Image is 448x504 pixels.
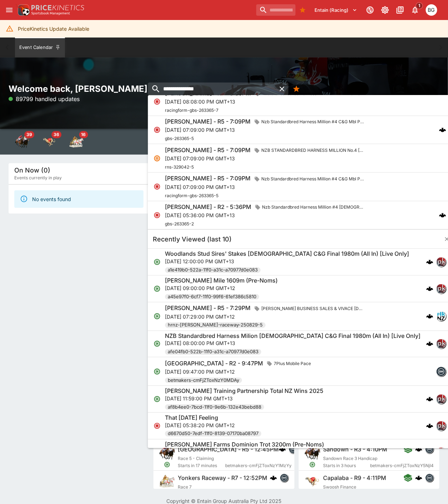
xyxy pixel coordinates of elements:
div: Ben Grimstone [426,4,437,16]
span: Sandown Race 3 Handicap [323,456,377,461]
img: betmakers.png [426,445,433,453]
p: [DATE] 07:09:00 PM GMT+13 [165,155,367,163]
svg: Open [153,396,161,403]
p: [DATE] 07:09:00 PM GMT+13 [165,183,367,191]
span: 36 [51,131,61,138]
span: af8b4ee0-7bcd-11f0-9e6b-132e43bebd88 [165,404,264,411]
div: cerberus [270,474,277,481]
img: pricekinetics.png [437,284,446,294]
p: [DATE] 07:29:00 PM GMT+12 [165,313,367,320]
h6: NZB Standardbred Harness Milion [DEMOGRAPHIC_DATA] C&G Final 1980m (All In) [Live Only] [165,332,421,340]
img: horse_racing [15,135,29,149]
img: Sportsbook Management [31,12,70,15]
div: cerberus [439,212,446,219]
span: betmakers-cmFjZToxNzY1MzYy [225,462,292,469]
img: logo-cerberus.svg [415,474,422,481]
button: Toggle light/dark mode [379,4,392,16]
div: betmakers [280,474,289,482]
svg: Closed [153,422,161,429]
span: Nzb Standardbred Harness Million #4 [DEMOGRAPHIC_DATA] Mbl Trot [259,204,368,211]
img: pricekinetics.png [437,258,446,267]
img: logo-cerberus.svg [439,212,446,219]
span: Nzb Standardbred Harness Million #4 C&G Mbl Pace [258,119,367,126]
h2: Welcome back, [PERSON_NAME] [9,83,149,94]
img: logo-cerberus.svg [426,396,433,403]
div: betmakers [425,474,434,482]
h5: On Now (0) [14,166,50,174]
div: cerberus [426,396,433,403]
div: cerberus [426,340,433,348]
h6: [PERSON_NAME] - R5 - 7:09PM [165,147,251,154]
img: pricekinetics.png [437,421,446,430]
span: gbs-263365-5 [165,136,194,141]
svg: Open [164,461,171,468]
img: betmakers.png [281,474,288,482]
img: logo-cerberus.svg [426,422,433,429]
img: pricekinetics.png [437,339,446,349]
h6: [PERSON_NAME] Farms Dominion Trot 3200m (Pre-Noms) [165,441,324,448]
img: logo-cerberus.svg [426,285,433,293]
img: horse_racing.png [159,445,175,461]
span: Starts in 3 hours [323,462,370,469]
span: Race 7 [178,484,192,490]
span: Race 5 - Claiming [178,456,214,461]
span: betmakers-cmFjZToxNzY5NjI4 [370,462,434,469]
h6: [PERSON_NAME] Mile 1609m (Pre-Noms) [165,277,278,285]
img: pricekinetics.png [437,395,446,404]
span: 39 [24,131,34,138]
p: [DATE] 07:09:00 PM GMT+13 [165,126,367,134]
input: search [148,83,276,95]
p: [DATE] 09:47:00 PM GMT+12 [165,368,314,376]
p: [DATE] 05:38:20 PM GMT+12 [165,421,261,429]
div: cerberus [415,446,422,453]
span: NZB STANDARDBRED HARNESS MILLION No.4 [DEMOGRAPHIC_DATA] C & G MOBILE PACE (Listed) [258,147,367,154]
img: logo-cerberus.svg [270,474,277,481]
button: Connected to PK [364,4,377,16]
div: Event type filters [9,129,90,155]
img: greyhound_racing [42,135,56,149]
div: Greyhound Racing [42,135,56,149]
div: cerberus [279,446,286,453]
img: harness_racing [69,135,84,149]
span: Nzb Standardbred Harness Million #4 C&G Mbl Pace [258,175,367,183]
div: cerberus [426,422,433,429]
div: cerberus [426,313,433,320]
div: Harness Racing [69,135,84,149]
h6: Woodlands Stud Sires' Stakes [DEMOGRAPHIC_DATA] C&G Final 1980m (All In) [Live Only] [165,250,409,258]
h6: [PERSON_NAME] - R7 - 8:08PM [165,90,251,97]
span: hrnz-[PERSON_NAME]-raceway-250829-5 [165,322,266,329]
span: racingform-gbs-263365-5 [165,193,218,198]
svg: Open [153,340,161,348]
h6: Capalaba - R9 - 4:11PM [323,474,386,482]
h6: Yonkers Raceway - R7 - 12:52PM [178,474,267,482]
div: pricekinetics [436,257,446,267]
div: pricekinetics [436,448,446,458]
div: cerberus [439,126,446,134]
h6: [PERSON_NAME] - R5 - 7:09PM [165,175,251,183]
button: Bookmarks [290,83,303,95]
div: cerberus [415,474,422,481]
button: Ben Grimstone [424,2,439,18]
img: logo-cerberus.svg [415,446,422,453]
p: [DATE] 11:59:00 PM GMT+13 [165,395,323,402]
span: Starts in 17 minutes [178,462,225,469]
img: logo-cerberus.svg [426,340,433,348]
svg: Open [153,259,161,266]
img: hrnz.png [437,312,446,321]
svg: Open [153,285,161,293]
button: Notifications [409,4,422,16]
button: Event Calendar [15,38,65,58]
img: betmakers.png [289,445,297,453]
svg: Closed [153,183,161,190]
div: Horse Racing [15,135,29,149]
img: PriceKinetics [31,5,84,10]
h6: [PERSON_NAME] - R2 - 5:36PM [165,204,251,211]
img: harness_racing.png [159,474,175,489]
img: pricekinetics.png [437,448,446,457]
span: 7Plus Mobile Pace [271,360,314,368]
img: PriceKinetics Logo [16,3,30,17]
div: hrnz [436,311,446,321]
div: pricekinetics [436,284,446,294]
svg: Suspended [153,155,161,162]
h6: Sandown - R3 - 4:10PM [323,446,387,453]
